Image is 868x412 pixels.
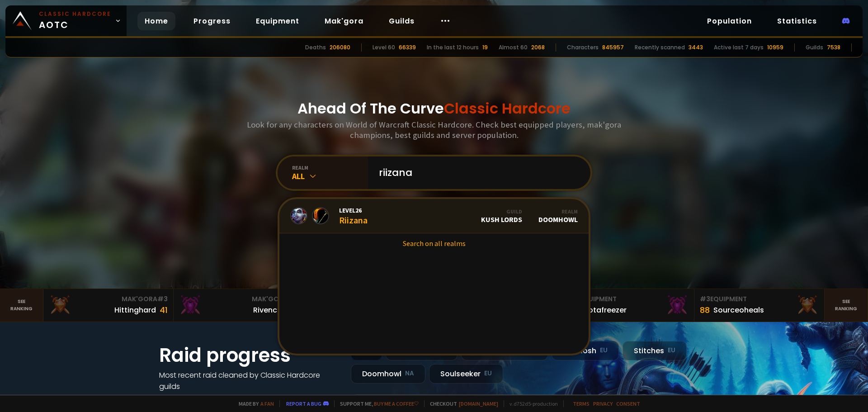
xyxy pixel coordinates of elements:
div: Sourceoheals [713,304,764,316]
div: Rivench [253,304,282,316]
div: Doomhowl [538,208,578,224]
div: All [292,171,368,181]
a: Population [700,12,759,30]
input: Search a character... [373,156,580,189]
div: 19 [482,43,488,52]
a: Privacy [593,400,613,407]
h1: Ahead Of The Curve [297,98,571,119]
div: Characters [567,43,599,52]
div: Nek'Rosh [552,341,619,360]
div: Equipment [570,294,689,304]
div: Mak'Gora [49,294,168,304]
div: Soulseeker [429,364,503,384]
span: # 3 [157,294,168,303]
a: Search on all realms [279,233,589,253]
div: Mak'Gora [179,294,298,304]
div: Active last 7 days [714,43,764,52]
div: Realm [538,208,578,215]
div: Guilds [806,43,823,52]
div: 7538 [827,43,840,52]
a: Level26RiizanaGuildKush LordsRealmDoomhowl [279,199,589,233]
div: Hittinghard [114,304,156,316]
div: 206080 [330,43,350,52]
small: EU [484,369,492,378]
h1: Raid progress [159,341,340,369]
a: #2Equipment88Notafreezer [564,289,694,322]
div: 41 [160,304,168,316]
a: Equipment [249,12,307,30]
div: Deaths [305,43,326,52]
small: NA [405,369,414,378]
div: Notafreezer [583,304,627,316]
div: Guild [481,208,522,215]
div: Kush Lords [481,208,522,224]
div: 66339 [399,43,416,52]
a: See all progress [159,393,218,403]
div: Recently scanned [635,43,685,52]
div: 2068 [531,43,545,52]
div: Level 60 [373,43,395,52]
a: Mak'gora [317,12,371,30]
a: Guilds [382,12,422,30]
a: [DOMAIN_NAME] [459,400,498,407]
a: Mak'Gora#2Rivench100 [174,289,304,322]
h3: Look for any characters on World of Warcraft Classic Hardcore. Check best equipped players, mak'g... [243,119,625,140]
small: Classic Hardcore [39,10,111,18]
a: #3Equipment88Sourceoheals [694,289,825,322]
small: EU [600,346,608,355]
span: Level 26 [339,206,368,214]
a: a fan [260,400,274,407]
a: Home [137,12,175,30]
h4: Most recent raid cleaned by Classic Hardcore guilds [159,369,340,392]
span: Support me, [334,400,419,407]
div: 10959 [767,43,783,52]
div: realm [292,164,368,171]
a: Statistics [770,12,824,30]
a: Terms [573,400,590,407]
a: Mak'Gora#3Hittinghard41 [43,289,174,322]
span: Classic Hardcore [444,98,571,118]
div: In the last 12 hours [427,43,479,52]
div: Equipment [700,294,819,304]
a: Buy me a coffee [374,400,419,407]
div: 3443 [689,43,703,52]
div: 88 [700,304,710,316]
span: v. d752d5 - production [504,400,558,407]
span: # 3 [700,294,710,303]
a: Seeranking [825,289,868,322]
a: Classic HardcoreAOTC [5,5,127,36]
a: Report a bug [286,400,321,407]
span: Made by [233,400,274,407]
a: Consent [616,400,640,407]
div: Riizana [339,206,368,226]
div: Almost 60 [499,43,528,52]
small: EU [668,346,675,355]
span: Checkout [424,400,498,407]
div: 845957 [602,43,624,52]
a: Progress [186,12,238,30]
div: Doomhowl [351,364,425,384]
div: Stitches [623,341,687,360]
span: AOTC [39,10,111,32]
